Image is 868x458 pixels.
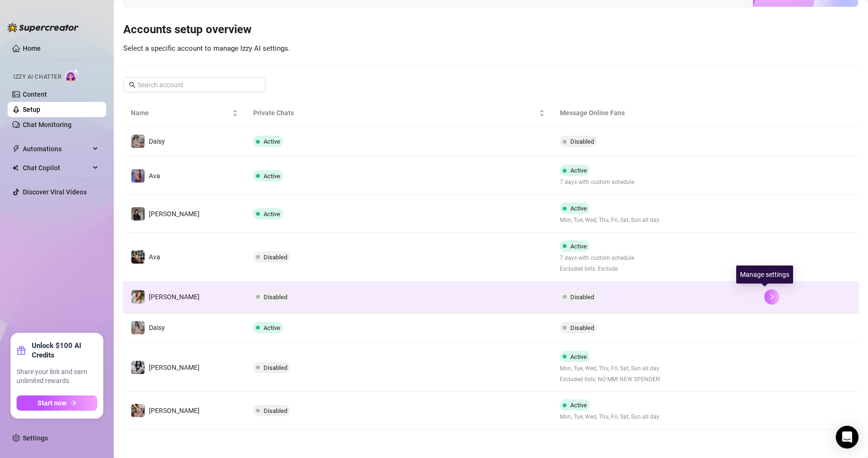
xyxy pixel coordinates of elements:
[246,100,552,126] th: Private Chats
[131,321,145,334] img: Daisy
[764,289,779,304] button: right
[23,106,40,113] a: Setup
[264,407,287,414] span: Disabled
[736,266,793,284] div: Manage settings
[13,73,61,82] span: Izzy AI Chatter
[131,290,145,303] img: Paige
[65,69,80,82] img: AI Chatter
[264,364,287,371] span: Disabled
[149,253,160,261] span: Ava
[131,169,145,183] img: Ava
[131,361,145,374] img: Sadie
[264,324,280,331] span: Active
[131,404,145,417] img: Anna
[8,23,79,32] img: logo-BBDzfeDw.svg
[17,395,97,411] button: Start nowarrow-right
[37,399,66,407] span: Start now
[23,160,90,175] span: Chat Copilot
[149,172,160,180] span: Ava
[23,141,90,156] span: Automations
[131,135,145,148] img: Daisy
[552,100,757,126] th: Message Online Fans
[123,100,246,126] th: Name
[17,346,26,355] span: gift
[264,138,280,145] span: Active
[560,364,660,373] span: Mon, Tue, Wed, Thu, Fri, Sat, Sun all day
[149,293,200,301] span: [PERSON_NAME]
[12,145,20,153] span: thunderbolt
[570,324,594,331] span: Disabled
[23,45,41,52] a: Home
[264,293,287,301] span: Disabled
[264,173,280,180] span: Active
[149,137,165,145] span: Daisy
[123,22,859,37] h3: Accounts setup overview
[23,188,87,196] a: Discover Viral Videos
[23,434,48,442] a: Settings
[570,167,587,174] span: Active
[570,293,594,301] span: Disabled
[560,265,634,274] span: Excluded lists: Exclude
[560,216,659,225] span: Mon, Tue, Wed, Thu, Fri, Sat, Sun all day
[23,91,47,98] a: Content
[23,121,72,128] a: Chat Monitoring
[131,108,230,118] span: Name
[70,400,77,406] span: arrow-right
[570,353,587,360] span: Active
[149,407,200,414] span: [PERSON_NAME]
[32,341,97,360] strong: Unlock $100 AI Credits
[570,402,587,409] span: Active
[570,243,587,250] span: Active
[149,364,200,371] span: [PERSON_NAME]
[768,293,775,300] span: right
[12,165,18,171] img: Chat Copilot
[264,254,287,261] span: Disabled
[264,211,280,218] span: Active
[836,426,859,449] div: Open Intercom Messenger
[149,210,200,218] span: [PERSON_NAME]
[560,178,634,187] span: 7 days with custom schedule
[17,367,97,386] span: Share your link and earn unlimited rewards
[560,375,660,384] span: Excluded lists: NO MM! NEW SPENDER!
[560,412,659,421] span: Mon, Tue, Wed, Thu, Fri, Sat, Sun all day
[131,250,145,264] img: Ava
[570,138,594,145] span: Disabled
[149,324,165,331] span: Daisy
[131,207,145,220] img: Anna
[570,205,587,212] span: Active
[123,44,290,53] span: Select a specific account to manage Izzy AI settings.
[560,254,634,263] span: 7 days with custom schedule
[137,80,252,90] input: Search account
[253,108,537,118] span: Private Chats
[129,82,136,88] span: search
